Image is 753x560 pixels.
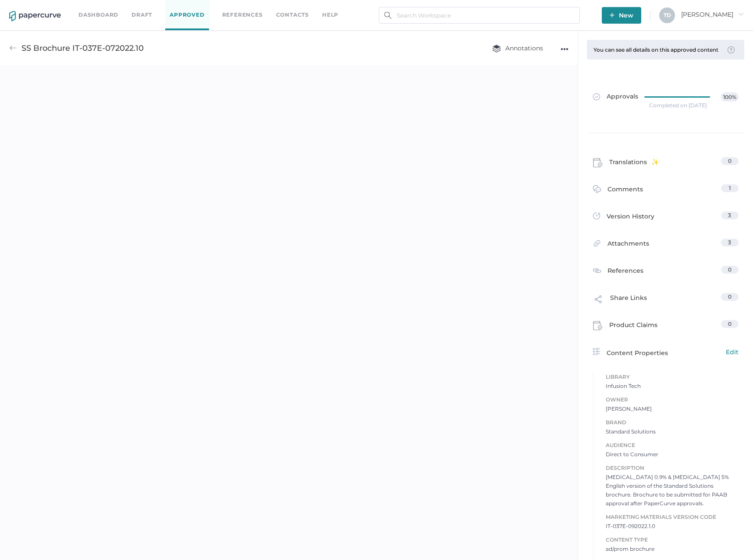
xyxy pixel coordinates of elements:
span: Brand [606,418,739,427]
a: Dashboard [78,10,118,20]
span: Comments [607,184,643,198]
span: New [610,7,633,24]
a: References [222,10,263,20]
span: 0 [728,293,732,300]
span: T D [664,12,671,18]
span: Edit [726,347,739,357]
span: 3 [728,239,731,246]
span: 0 [728,321,732,327]
span: Product Claims [609,320,657,333]
img: plus-white.e19ec114.svg [610,13,614,18]
a: Share Links0 [593,293,739,310]
img: claims-icon.71597b81.svg [593,321,603,331]
span: ad/prom brochure [606,545,739,553]
span: Translations [609,157,659,170]
span: Description [606,463,739,473]
span: [PERSON_NAME] [681,11,744,18]
span: References [607,266,643,277]
button: Annotations [483,40,552,56]
span: Marketing Materials Version Code [606,512,739,522]
img: share-link-icon.af96a55c.svg [593,294,604,307]
span: Version History [607,211,654,224]
a: Approvals100% [588,84,744,117]
img: comment-icon.4fbda5a2.svg [593,185,601,195]
img: back-arrow-grey.72011ae3.svg [9,44,17,52]
span: Direct to Consumer [606,450,739,459]
a: Comments1 [593,184,739,198]
span: Audience [606,440,739,450]
img: attachments-icon.0dd0e375.svg [593,239,601,250]
span: 0 [728,266,732,273]
div: ●●● [561,43,568,55]
span: [MEDICAL_DATA] 0.9% & [MEDICAL_DATA] 5% English version of the Standard Solutions brochure. Broch... [606,473,739,508]
span: Content Type [606,535,739,545]
div: SS Brochure IT-037E-072022.10 [21,40,144,56]
a: Content PropertiesEdit [593,347,739,358]
span: Share Links [610,293,647,310]
img: reference-icon.cd0ee6a9.svg [593,267,601,275]
a: Draft [131,10,152,20]
div: You can see all details on this approved content [593,46,723,53]
span: Library [606,372,739,382]
span: 0 [728,158,732,164]
span: Approvals [593,92,638,102]
img: claims-icon.71597b81.svg [593,158,603,168]
span: Standard Solutions [606,427,739,436]
a: Attachments3 [593,239,739,252]
img: versions-icon.ee5af6b0.svg [593,212,600,221]
a: References0 [593,266,739,277]
span: Annotations [492,44,543,52]
span: Attachments [607,239,649,252]
span: 100% [721,92,738,102]
a: Version History3 [593,211,739,224]
span: [PERSON_NAME] [606,405,739,413]
div: help [322,10,338,20]
img: approved-grey.341b8de9.svg [593,93,600,100]
span: 1 [729,185,731,191]
img: annotation-layers.cc6d0e6b.svg [492,44,501,53]
img: papercurve-logo-colour.7244d18c.svg [9,11,61,21]
div: Content Properties [593,347,739,358]
span: Owner [606,395,739,405]
a: Translations0 [593,157,739,170]
span: Infusion Tech [606,382,739,391]
img: tooltip-default.0a89c667.svg [728,46,735,53]
button: New [602,7,641,24]
a: Product Claims0 [593,320,739,333]
input: Search Workspace [379,7,580,24]
img: content-properties-icon.34d20aed.svg [593,348,600,355]
span: IT-037E-092022.1.0 [606,522,739,531]
a: Contacts [276,10,309,20]
i: arrow_right [738,11,744,17]
img: search.bf03fe8b.svg [384,12,391,19]
span: 3 [728,212,731,218]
